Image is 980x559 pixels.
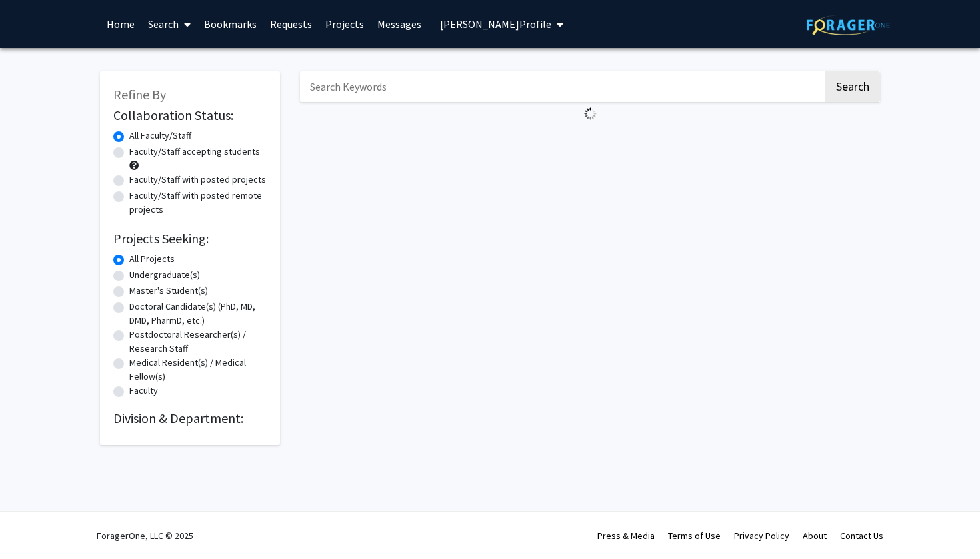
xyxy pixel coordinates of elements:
[371,1,428,47] a: Messages
[840,530,883,542] a: Contact Us
[597,530,655,542] a: Press & Media
[113,86,166,103] span: Refine By
[129,300,267,328] label: Doctoral Candidate(s) (PhD, MD, DMD, PharmD, etc.)
[129,284,208,298] label: Master's Student(s)
[100,1,141,47] a: Home
[97,512,193,559] div: ForagerOne, LLC © 2025
[807,15,890,35] img: ForagerOne Logo
[300,71,823,102] input: Search Keywords
[734,530,789,542] a: Privacy Policy
[129,252,175,266] label: All Projects
[129,173,266,187] label: Faculty/Staff with posted projects
[129,268,200,282] label: Undergraduate(s)
[141,1,197,47] a: Search
[440,17,551,31] span: [PERSON_NAME] Profile
[129,189,267,217] label: Faculty/Staff with posted remote projects
[113,107,267,123] h2: Collaboration Status:
[129,356,267,384] label: Medical Resident(s) / Medical Fellow(s)
[668,530,721,542] a: Terms of Use
[113,410,267,426] h2: Division & Department:
[300,125,880,156] nav: Page navigation
[129,129,191,143] label: All Faculty/Staff
[129,384,158,398] label: Faculty
[579,102,602,125] img: Loading
[197,1,263,47] a: Bookmarks
[263,1,319,47] a: Requests
[129,328,267,356] label: Postdoctoral Researcher(s) / Research Staff
[319,1,371,47] a: Projects
[129,145,260,159] label: Faculty/Staff accepting students
[825,71,880,102] button: Search
[113,231,267,247] h2: Projects Seeking:
[803,530,827,542] a: About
